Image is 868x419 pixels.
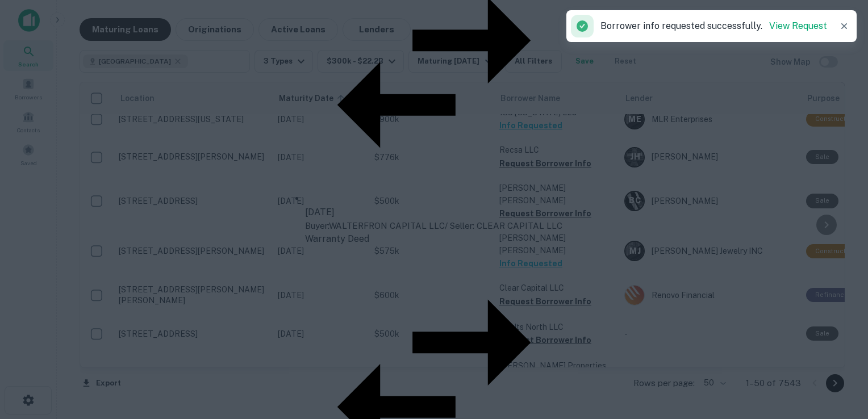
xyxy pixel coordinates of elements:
p: Borrower info requested successfully. [600,19,827,33]
div: Warranty Deed [305,232,563,246]
span: Warranty Deed [305,233,369,244]
p: Buyer: WALTERFRON CAPITAL LLC / Seller: CLEAR CAPITAL LLC [305,219,563,233]
a: View Request [769,20,827,31]
iframe: Chat Widget [811,328,868,383]
span: [DATE] [305,207,335,217]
